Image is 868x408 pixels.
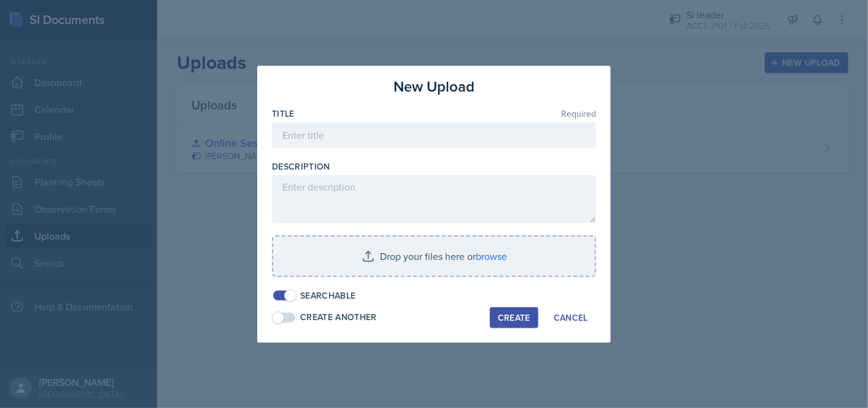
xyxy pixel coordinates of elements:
[393,76,475,98] h3: New Upload
[272,108,295,120] label: Title
[300,289,356,302] div: Searchable
[272,122,596,148] input: Enter title
[490,307,538,328] button: Create
[272,160,330,173] label: Description
[554,313,588,323] div: Cancel
[498,313,530,323] div: Create
[546,307,596,328] button: Cancel
[300,311,377,324] div: Create Another
[561,109,596,118] span: Required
